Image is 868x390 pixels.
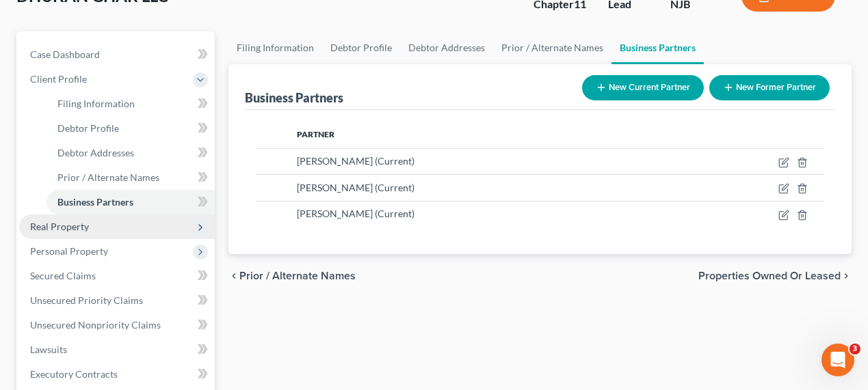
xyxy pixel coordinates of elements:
[30,319,161,331] span: Unsecured Nonpriority Claims
[30,221,89,232] span: Real Property
[400,31,493,64] a: Debtor Addresses
[821,344,854,376] iframe: Intercom live chat
[698,270,841,281] span: Properties Owned or Leased
[30,73,87,85] span: Client Profile
[245,89,343,106] div: Business Partners
[709,75,830,100] button: New Former Partner
[47,165,215,190] a: Prior / Alternate Names
[228,31,322,64] a: Filing Information
[19,337,215,362] a: Lawsuits
[57,171,159,183] span: Prior / Alternate Names
[239,270,356,281] span: Prior / Alternate Names
[297,155,415,167] span: [PERSON_NAME] (Current)
[297,129,334,139] span: Partner
[57,147,134,158] span: Debtor Addresses
[19,42,215,67] a: Case Dashboard
[19,288,215,313] a: Unsecured Priority Claims
[30,344,67,355] span: Lawsuits
[322,31,400,64] a: Debtor Profile
[30,368,118,380] span: Executory Contracts
[30,48,100,60] span: Case Dashboard
[19,264,215,288] a: Secured Claims
[228,270,356,281] button: chevron_left Prior / Alternate Names
[30,294,143,306] span: Unsecured Priority Claims
[297,208,415,219] span: [PERSON_NAME] (Current)
[57,122,119,134] span: Debtor Profile
[30,245,108,257] span: Personal Property
[611,31,704,64] a: Business Partners
[841,270,852,281] i: chevron_right
[47,141,215,165] a: Debtor Addresses
[57,196,133,208] span: Business Partners
[850,344,860,354] span: 3
[582,75,704,100] button: New Current Partner
[493,31,611,64] a: Prior / Alternate Names
[47,92,215,116] a: Filing Information
[19,313,215,337] a: Unsecured Nonpriority Claims
[228,270,239,281] i: chevron_left
[30,270,96,281] span: Secured Claims
[19,362,215,387] a: Executory Contracts
[57,98,135,109] span: Filing Information
[698,270,852,281] button: Properties Owned or Leased chevron_right
[47,190,215,214] a: Business Partners
[47,116,215,141] a: Debtor Profile
[297,182,415,193] span: [PERSON_NAME] (Current)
